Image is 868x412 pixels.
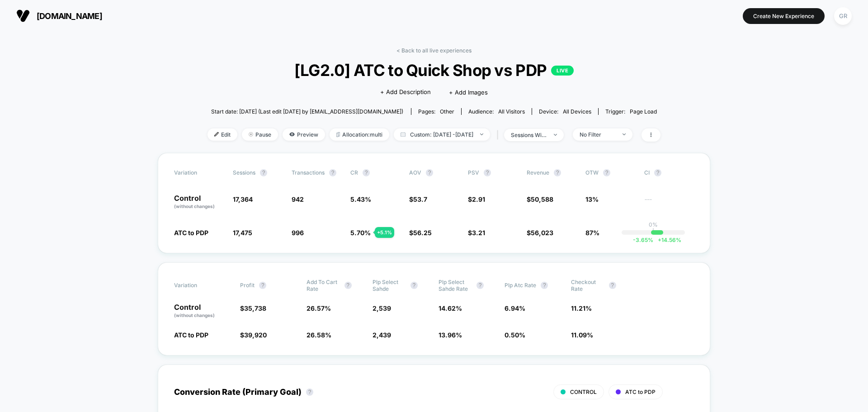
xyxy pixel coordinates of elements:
p: Control [174,303,231,319]
span: ATC to PDP [174,331,208,339]
span: 0.50 % [505,331,525,339]
img: edit [214,132,219,137]
div: GR [834,7,852,25]
span: $ [409,195,427,203]
span: 6.94 % [505,304,525,312]
span: Pause [242,128,278,141]
span: $ [527,229,553,237]
button: ? [609,282,616,289]
span: 50,588 [531,195,553,203]
span: 14.62 % [439,304,462,312]
div: Trigger: [605,108,657,115]
span: 2,439 [373,331,391,339]
span: OTW [585,169,635,176]
span: $ [468,229,485,237]
span: Variation [174,279,224,292]
img: calendar [401,132,406,137]
span: + [658,237,661,243]
button: ? [344,282,352,289]
span: $ [527,195,553,203]
p: | [652,228,654,235]
span: ATC to PDP [625,388,656,395]
span: 2.91 [472,195,485,203]
button: ? [306,388,313,396]
span: | [495,128,504,142]
span: 39,920 [244,331,267,339]
span: CR [350,169,358,176]
span: Plp Select Sahde Rate [439,279,472,292]
button: ? [259,282,266,289]
span: Plp Atc Rate [505,282,536,289]
span: Start date: [DATE] (Last edit [DATE] by [EMAIL_ADDRESS][DOMAIN_NAME]) [211,108,403,115]
div: Pages: [418,108,454,115]
span: Transactions [292,169,325,176]
button: ? [410,282,418,289]
div: Audience: [468,108,525,115]
span: 56,023 [531,229,553,237]
span: [LG2.0] ATC to Quick Shop vs PDP [230,61,638,80]
span: CONTROL [570,388,597,395]
span: Custom: [DATE] - [DATE] [394,128,490,141]
button: Create New Experience [743,8,825,24]
span: 26.57 % [307,304,331,312]
span: 17,475 [233,229,252,237]
span: Edit [208,128,237,141]
span: 14.56 % [653,237,681,243]
span: 17,364 [233,195,253,203]
div: sessions with impression [511,132,547,138]
span: Device: [532,108,598,115]
img: end [554,134,557,136]
span: Variation [174,169,224,176]
a: < Back to all live experiences [396,47,472,54]
div: No Filter [580,131,616,138]
span: Plp Select Sahde [373,279,406,292]
span: Allocation: multi [330,128,389,141]
span: 942 [292,195,304,203]
span: + Add Images [449,89,488,96]
span: 11.21 % [571,304,592,312]
span: 11.09 % [571,331,593,339]
button: ? [554,169,561,176]
button: ? [484,169,491,176]
img: Visually logo [16,9,30,23]
span: all devices [563,108,591,115]
span: Revenue [527,169,549,176]
span: + Add Description [380,88,431,97]
span: PSV [468,169,479,176]
button: ? [541,282,548,289]
span: 2,539 [373,304,391,312]
button: ? [426,169,433,176]
span: Checkout Rate [571,279,604,292]
span: $ [409,229,432,237]
span: 13.96 % [439,331,462,339]
span: $ [240,304,266,312]
img: rebalance [336,132,340,137]
span: 5.43 % [350,195,371,203]
button: ? [329,169,336,176]
button: ? [654,169,661,176]
p: 0% [649,221,658,228]
span: 996 [292,229,304,237]
button: ? [476,282,484,289]
span: $ [468,195,485,203]
p: LIVE [551,66,574,76]
span: (without changes) [174,204,215,209]
span: $ [240,331,267,339]
span: 56.25 [413,229,432,237]
span: Preview [283,128,325,141]
button: GR [831,7,854,25]
img: end [249,132,253,137]
span: --- [644,197,694,210]
img: end [623,133,626,135]
img: end [480,133,483,135]
p: Control [174,194,224,210]
span: Page Load [630,108,657,115]
span: 53.7 [413,195,427,203]
button: ? [363,169,370,176]
span: [DOMAIN_NAME] [37,11,102,21]
span: Sessions [233,169,255,176]
button: [DOMAIN_NAME] [14,9,105,23]
span: All Visitors [498,108,525,115]
span: CI [644,169,694,176]
div: + 5.1 % [375,227,394,238]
